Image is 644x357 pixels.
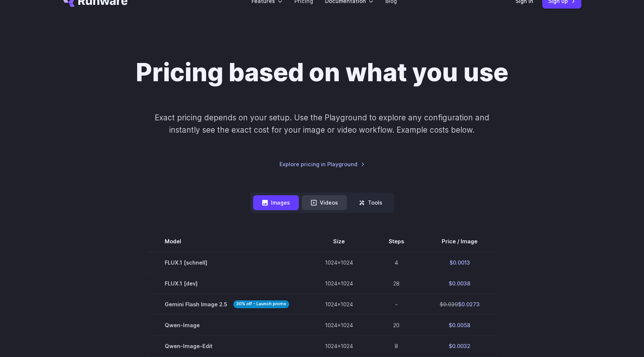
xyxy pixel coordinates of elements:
td: 1024x1024 [307,252,371,273]
button: Videos [302,195,347,210]
td: $0.0273 [422,294,498,315]
button: Images [253,195,299,210]
td: FLUX.1 [schnell] [147,252,307,273]
span: Gemini Flash Image 2.5 [165,300,289,309]
td: 8 [371,335,422,356]
td: - [371,294,422,315]
th: Size [307,231,371,252]
td: Qwen-Image [147,315,307,335]
td: 28 [371,273,422,294]
td: Qwen-Image-Edit [147,335,307,356]
td: 1024x1024 [307,273,371,294]
s: $0.039 [440,301,458,307]
th: Steps [371,231,422,252]
p: Exact pricing depends on your setup. Use the Playground to explore any configuration and instantl... [141,111,503,136]
td: $0.0038 [422,273,498,294]
h1: Pricing based on what you use [136,58,508,88]
td: $0.0013 [422,252,498,273]
button: Tools [350,195,391,210]
td: 1024x1024 [307,335,371,356]
a: Explore pricing in Playground [280,160,365,168]
td: 1024x1024 [307,315,371,335]
td: FLUX.1 [dev] [147,273,307,294]
td: $0.0032 [422,335,498,356]
th: Model [147,231,307,252]
td: 1024x1024 [307,294,371,315]
strong: 30% off - Launch promo [233,300,289,308]
th: Price / Image [422,231,498,252]
td: $0.0058 [422,315,498,335]
td: 20 [371,315,422,335]
td: 4 [371,252,422,273]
